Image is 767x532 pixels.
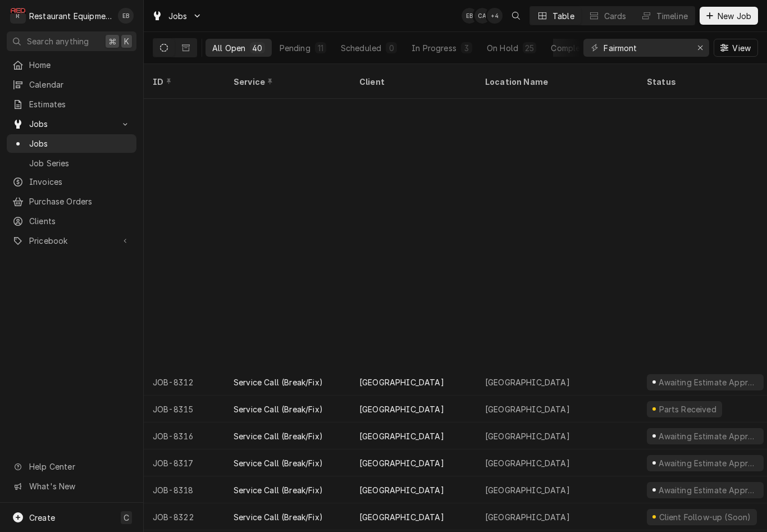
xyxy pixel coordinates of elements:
span: Create [29,513,55,522]
div: Completed [551,42,593,54]
div: [GEOGRAPHIC_DATA] [359,511,444,523]
a: Go to Help Center [7,457,136,476]
div: 25 [525,42,534,54]
span: Search anything [27,35,89,47]
div: Pending [280,42,311,54]
a: Go to Pricebook [7,231,136,250]
div: On Hold [487,42,518,54]
div: Status [647,76,761,88]
div: 40 [252,42,262,54]
div: 3 [463,42,470,54]
div: Awaiting Estimate Approval [658,457,759,469]
div: JOB-8318 [144,476,225,503]
button: Search anything⌘K [7,31,136,51]
div: JOB-8312 [144,369,225,395]
div: JOB-8322 [144,503,225,530]
div: EB [462,8,477,24]
input: Keyword search [604,39,688,57]
div: [GEOGRAPHIC_DATA] [485,511,570,523]
div: EB [118,8,134,24]
span: Jobs [29,118,114,130]
div: R [10,8,26,24]
span: Invoices [29,176,131,188]
span: Calendar [29,79,131,90]
a: Go to Jobs [7,115,136,133]
span: Estimates [29,98,131,110]
div: Awaiting Estimate Approval [658,484,759,496]
span: Jobs [29,138,131,149]
button: Open search [507,7,525,25]
div: [GEOGRAPHIC_DATA] [485,430,570,442]
span: Jobs [168,10,188,22]
div: Service Call (Break/Fix) [234,457,323,469]
div: JOB-8316 [144,422,225,449]
div: [GEOGRAPHIC_DATA] [359,376,444,388]
div: [GEOGRAPHIC_DATA] [485,484,570,496]
a: Purchase Orders [7,192,136,211]
span: Clients [29,215,131,227]
div: Restaurant Equipment Diagnostics's Avatar [10,8,26,24]
span: ⌘ [108,35,116,47]
a: Jobs [7,134,136,153]
div: Awaiting Estimate Approval [658,430,759,442]
div: Client Follow-up (Soon) [658,511,752,523]
div: Location Name [485,76,627,88]
div: All Open [212,42,245,54]
div: [GEOGRAPHIC_DATA] [359,457,444,469]
span: Home [29,59,131,71]
div: Awaiting Estimate Approval [658,376,759,388]
div: Emily Bird's Avatar [118,8,134,24]
div: Parts Received [658,403,718,415]
div: ID [153,76,213,88]
div: Service Call (Break/Fix) [234,376,323,388]
div: CA [474,8,490,24]
div: JOB-8317 [144,449,225,476]
a: Calendar [7,75,136,94]
div: Client [359,76,465,88]
a: Go to Jobs [147,7,207,25]
div: Service [234,76,339,88]
div: Service Call (Break/Fix) [234,403,323,415]
a: Job Series [7,154,136,172]
div: [GEOGRAPHIC_DATA] [359,430,444,442]
div: Scheduled [341,42,381,54]
span: Job Series [29,157,131,169]
div: JOB-8315 [144,395,225,422]
span: Help Center [29,461,130,472]
button: View [714,39,758,57]
div: 11 [317,42,324,54]
div: Service Call (Break/Fix) [234,511,323,523]
div: [GEOGRAPHIC_DATA] [485,457,570,469]
span: View [730,42,753,54]
a: Invoices [7,172,136,191]
span: K [124,35,129,47]
div: Service Call (Break/Fix) [234,484,323,496]
div: Chrissy Adams's Avatar [474,8,490,24]
div: In Progress [412,42,456,54]
div: [GEOGRAPHIC_DATA] [359,484,444,496]
button: Erase input [691,39,709,57]
div: Service Call (Break/Fix) [234,430,323,442]
span: C [124,512,129,524]
div: Table [553,10,574,22]
span: New Job [715,10,754,22]
a: Estimates [7,95,136,113]
a: Go to What's New [7,477,136,495]
a: Home [7,56,136,74]
div: 0 [388,42,395,54]
div: + 4 [487,8,503,24]
div: [GEOGRAPHIC_DATA] [485,403,570,415]
a: Clients [7,212,136,230]
div: [GEOGRAPHIC_DATA] [359,403,444,415]
div: Timeline [656,10,688,22]
div: Emily Bird's Avatar [462,8,477,24]
div: Cards [604,10,627,22]
div: Restaurant Equipment Diagnostics [29,10,112,22]
button: New Job [700,7,758,25]
span: What's New [29,480,130,492]
div: [GEOGRAPHIC_DATA] [485,376,570,388]
span: Purchase Orders [29,195,131,207]
span: Pricebook [29,235,114,247]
